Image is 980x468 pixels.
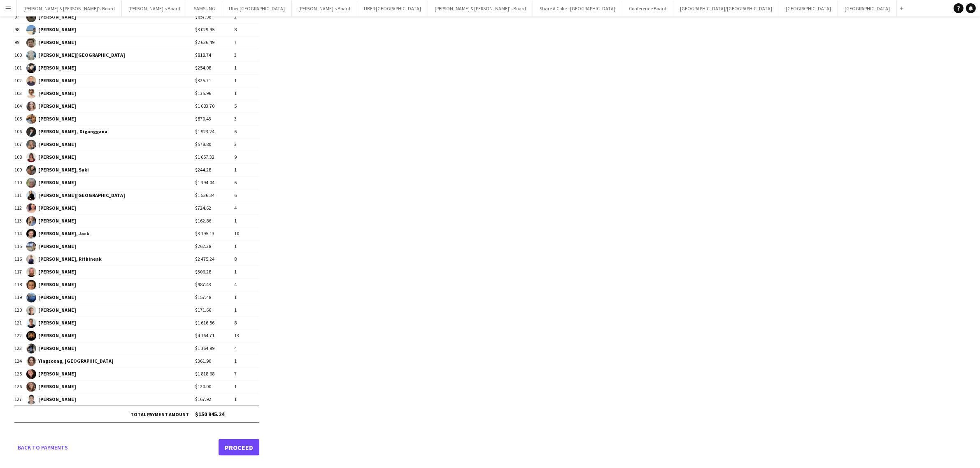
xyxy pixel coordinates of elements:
td: $150 945.24 [195,406,259,422]
td: 3 [234,138,259,151]
span: [PERSON_NAME] [26,382,195,392]
td: 99 [14,36,26,49]
td: $724.62 [195,202,234,215]
button: Share A Coke - [GEOGRAPHIC_DATA] [533,0,622,16]
span: [PERSON_NAME] , Diganggana [26,127,195,137]
td: 4 [234,278,259,291]
td: $120.00 [195,380,234,393]
td: $818.74 [195,49,234,62]
button: [PERSON_NAME]'s Board [292,0,357,16]
td: 127 [14,393,26,406]
td: 105 [14,113,26,125]
td: $3 029.95 [195,23,234,36]
td: $361.90 [195,355,234,368]
td: $1 616.56 [195,317,234,329]
td: 123 [14,342,26,355]
td: $2 636.49 [195,36,234,49]
td: 1 [234,74,259,87]
td: 1 [234,304,259,317]
td: 103 [14,87,26,100]
td: 2 [234,11,259,23]
span: [PERSON_NAME] [26,140,195,150]
span: [PERSON_NAME] [26,12,195,22]
td: 1 [234,62,259,74]
td: $1 536.34 [195,189,234,202]
button: UBER [GEOGRAPHIC_DATA] [357,0,428,16]
span: [PERSON_NAME] [26,331,195,341]
td: $657.98 [195,11,234,23]
button: SAMSUNG [187,0,222,16]
span: [PERSON_NAME] [26,102,195,111]
td: 1 [234,266,259,278]
td: 126 [14,380,26,393]
td: $3 195.13 [195,227,234,240]
td: 107 [14,138,26,151]
td: 124 [14,355,26,368]
td: 113 [14,215,26,227]
td: $870.43 [195,113,234,125]
td: $1 683.70 [195,100,234,113]
span: [PERSON_NAME] [26,38,195,48]
td: 121 [14,317,26,329]
td: $1 818.68 [195,368,234,380]
td: Total payment amount [14,406,195,422]
td: 6 [234,125,259,138]
td: 6 [234,176,259,189]
button: Uber [GEOGRAPHIC_DATA] [222,0,292,16]
button: [PERSON_NAME] & [PERSON_NAME]'s Board [17,0,122,16]
td: 10 [234,227,259,240]
span: [PERSON_NAME] [26,306,195,315]
td: 118 [14,278,26,291]
td: 1 [234,393,259,406]
span: [PERSON_NAME] [26,204,195,213]
td: 104 [14,100,26,113]
button: [PERSON_NAME] & [PERSON_NAME]'s Board [428,0,533,16]
td: 98 [14,23,26,36]
td: $1 394.04 [195,176,234,189]
td: 4 [234,202,259,215]
td: 1 [234,164,259,176]
td: 1 [234,240,259,253]
span: [PERSON_NAME] [26,89,195,99]
td: 9 [234,151,259,164]
td: $254.08 [195,62,234,74]
td: 109 [14,164,26,176]
td: 1 [234,380,259,393]
a: Proceed [219,439,259,456]
span: [PERSON_NAME] [26,395,195,405]
span: [PERSON_NAME] [26,267,195,277]
td: 3 [234,49,259,62]
span: [PERSON_NAME], Rithineak [26,255,195,264]
button: Conference Board [622,0,673,16]
td: 117 [14,266,26,278]
span: [PERSON_NAME] [26,369,195,379]
td: $578.80 [195,138,234,151]
td: $1 923.24 [195,125,234,138]
td: 7 [234,368,259,380]
td: 114 [14,227,26,240]
td: 119 [14,291,26,304]
td: 122 [14,329,26,342]
span: [PERSON_NAME] [26,178,195,188]
td: 97 [14,11,26,23]
td: $1 657.32 [195,151,234,164]
td: 115 [14,240,26,253]
td: 1 [234,355,259,368]
td: 110 [14,176,26,189]
td: $4 164.71 [195,329,234,342]
td: 8 [234,317,259,329]
td: 13 [234,329,259,342]
span: [PERSON_NAME] [26,114,195,124]
td: 106 [14,125,26,138]
td: 102 [14,74,26,87]
td: $2 475.24 [195,253,234,266]
td: 120 [14,304,26,317]
span: [PERSON_NAME], Saki [26,165,195,175]
td: $1 364.99 [195,342,234,355]
button: [GEOGRAPHIC_DATA] [838,0,897,16]
td: 100 [14,49,26,62]
span: [PERSON_NAME][GEOGRAPHIC_DATA] [26,51,195,60]
span: [PERSON_NAME] [26,216,195,226]
span: [PERSON_NAME] [26,25,195,35]
td: 1 [234,291,259,304]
